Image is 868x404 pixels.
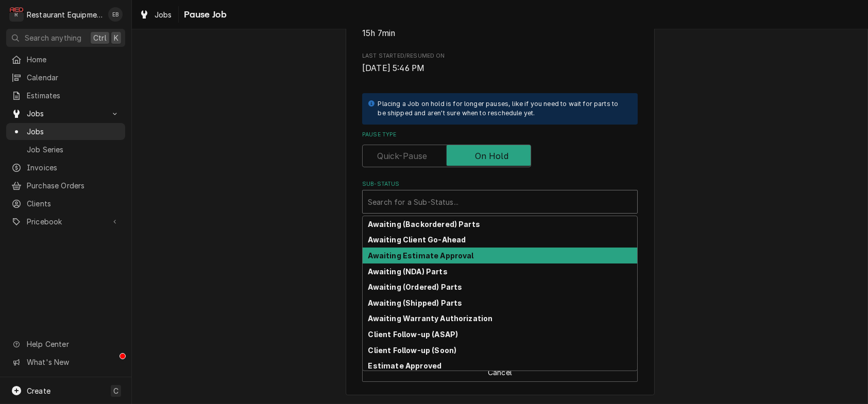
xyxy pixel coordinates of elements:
span: C [113,385,118,396]
div: Sub-Status [362,180,638,214]
div: Last Started/Resumed On [362,52,638,74]
span: [DATE] 5:46 PM [362,63,424,73]
span: Total Time Logged [362,27,638,40]
span: Last Started/Resumed On [362,52,638,60]
a: Go to What's New [6,354,125,371]
div: Restaurant Equipment Diagnostics's Avatar [9,7,24,22]
button: Search anythingCtrlK [6,29,125,47]
span: Help Center [27,339,119,349]
a: Calendar [6,69,125,86]
strong: Awaiting Estimate Approval [368,251,474,260]
span: Clients [27,198,120,209]
span: Invoices [27,162,120,173]
a: Home [6,51,125,68]
a: Go to Help Center [6,336,125,353]
a: Purchase Orders [6,177,125,194]
a: Clients [6,195,125,212]
div: Placing a Job on hold is for longer pauses, like if you need to wait for parts to be shipped and ... [378,99,627,118]
a: Go to Pricebook [6,213,125,230]
span: 15h 7min [362,28,395,38]
div: EB [108,7,123,22]
div: Pause Type [362,131,638,167]
span: Pricebook [27,216,105,227]
span: Job Series [27,144,120,155]
strong: Awaiting Warranty Authorization [368,314,493,323]
strong: Awaiting (Backordered) Parts [368,220,480,229]
span: Search anything [25,32,81,43]
span: Calendar [27,72,120,83]
strong: Client Follow-up (Soon) [368,346,457,355]
span: Purchase Orders [27,180,120,191]
a: Jobs [6,123,125,140]
span: Create [27,387,50,395]
span: Pause Job [181,8,227,22]
strong: Client Follow-up (ASAP) [368,330,458,339]
div: Emily Bird's Avatar [108,7,123,22]
label: Sub-Status [362,180,638,188]
strong: Awaiting (Shipped) Parts [368,298,463,307]
span: K [114,32,118,43]
span: Jobs [27,108,105,119]
span: Jobs [27,126,120,137]
label: Pause Type [362,131,638,139]
span: Last Started/Resumed On [362,62,638,75]
span: Ctrl [93,32,107,43]
a: Job Series [6,141,125,158]
strong: Estimate Approved [368,361,442,370]
span: Jobs [155,9,172,20]
span: What's New [27,357,119,367]
div: Restaurant Equipment Diagnostics [27,9,103,20]
button: Cancel [362,363,638,382]
a: Estimates [6,87,125,104]
div: R [9,7,24,22]
strong: Awaiting (NDA) Parts [368,267,448,276]
a: Go to Jobs [6,105,125,122]
a: Invoices [6,159,125,176]
strong: Awaiting (Ordered) Parts [368,283,463,291]
a: Jobs [135,6,176,23]
strong: Awaiting Client Go-Ahead [368,235,466,244]
span: Estimates [27,90,120,101]
span: Home [27,54,120,65]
